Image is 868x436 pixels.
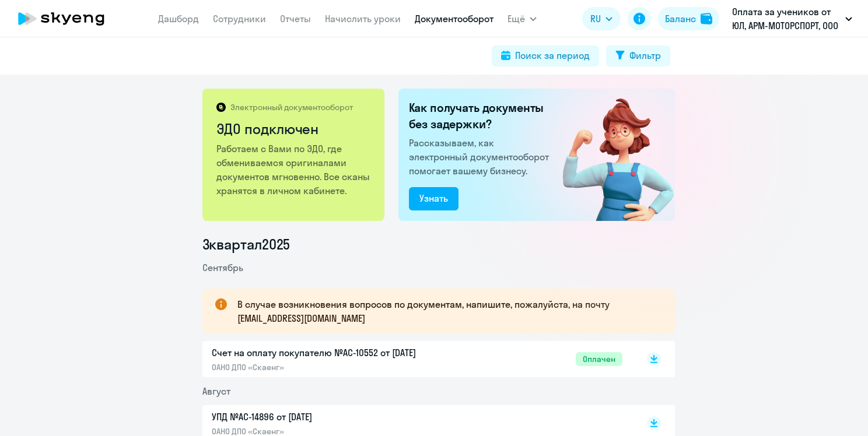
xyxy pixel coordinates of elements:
[658,7,719,30] button: Балансbalance
[213,13,266,24] a: Сотрудники
[202,235,675,254] li: 3 квартал 2025
[629,48,661,62] div: Фильтр
[409,136,554,178] p: Рассказываем, как электронный документооборот помогает вашему бизнесу.
[202,385,230,397] span: Август
[212,362,457,372] p: ОАНО ДПО «Скаенг»
[544,89,675,221] img: connected
[230,102,353,112] p: Электронный документооборот
[212,346,622,372] a: Счет на оплату покупателю №AC-10552 от [DATE]ОАНО ДПО «Скаенг»Оплачен
[492,45,599,66] button: Поиск за период
[606,45,670,66] button: Фильтр
[590,12,601,26] span: RU
[202,262,243,273] span: Сентябрь
[280,13,311,24] a: Отчеты
[419,191,448,205] div: Узнать
[701,13,712,24] img: balance
[726,5,858,33] button: Оплата за учеников от ЮЛ, АРМ-МОТОРСПОРТ, ООО
[732,5,841,33] p: Оплата за учеников от ЮЛ, АРМ-МОТОРСПОРТ, ООО
[325,13,401,24] a: Начислить уроки
[415,13,494,24] a: Документооборот
[158,13,199,24] a: Дашборд
[212,346,457,360] p: Счет на оплату покупателю №AC-10552 от [DATE]
[216,142,372,198] p: Работаем с Вами по ЭДО, где обмениваемся оригиналами документов мгновенно. Все сканы хранятся в л...
[409,100,554,132] h2: Как получать документы без задержки?
[508,12,525,26] span: Ещё
[576,352,622,366] span: Оплачен
[409,187,459,210] button: Узнать
[212,410,457,424] p: УПД №AC-14896 от [DATE]
[582,7,621,30] button: RU
[508,7,537,30] button: Ещё
[515,48,590,62] div: Поиск за период
[665,12,696,26] div: Баланс
[216,119,372,138] h2: ЭДО подключен
[237,297,654,325] p: В случае возникновения вопросов по документам, напишите, пожалуйста, на почту [EMAIL_ADDRESS][DOM...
